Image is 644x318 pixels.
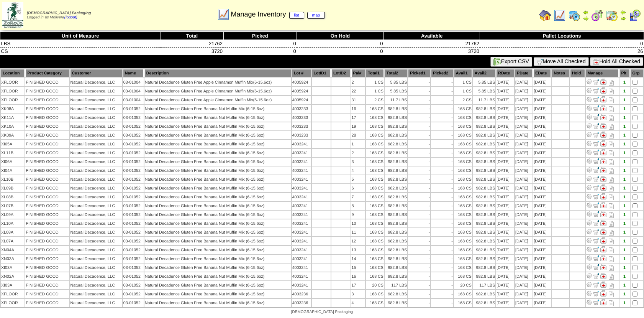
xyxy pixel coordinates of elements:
[385,149,407,157] td: 982.8 LBS
[606,9,618,21] img: calendarinout.gif
[366,87,384,95] td: 1 CS
[70,87,122,95] td: Natural Decadence, LLC
[593,79,599,85] img: Move
[600,290,606,297] img: Manage Hold
[496,87,514,95] td: [DATE]
[144,87,291,95] td: Natural Decadence Gluten Free Apple Cinnamon Muffin Mix(6-15.6oz)
[383,40,480,48] td: 21762
[366,78,384,86] td: 1 CS
[586,123,592,129] img: Adjust
[473,96,495,104] td: 11.7 LBS
[2,2,23,28] img: zoroco-logo-small.webp
[586,193,592,199] img: Adjust
[331,69,351,77] th: LotID2
[454,122,472,130] td: 168 CS
[351,122,365,130] td: 19
[533,69,551,77] th: EDate
[593,158,599,164] img: Move
[144,69,291,77] th: Description
[619,69,630,77] th: Plt
[586,79,592,85] img: Adjust
[496,69,514,77] th: RDate
[534,57,589,66] button: Move All Checked
[408,114,430,122] td: -
[289,12,304,19] a: list
[591,9,603,21] img: calendarblend.gif
[583,15,589,21] img: arrowright.gif
[223,40,297,48] td: 0
[600,211,606,217] img: Manage Hold
[473,78,495,86] td: 5.85 LBS
[533,87,551,95] td: [DATE]
[144,114,291,122] td: Natural Decadence Gluten Free Banana Nut Muffin Mix (6-15.6oz)
[25,87,69,95] td: FINISHED GOOD
[408,140,430,148] td: -
[586,246,592,252] img: Adjust
[408,69,430,77] th: Picked1
[144,122,291,130] td: Natural Decadence Gluten Free Banana Nut Muffin Mix (6-15.6oz)
[223,48,297,55] td: 0
[385,122,407,130] td: 982.8 LBS
[586,229,592,235] img: Adjust
[586,105,592,111] img: Adjust
[593,96,599,102] img: Move
[539,9,551,21] img: home.gif
[70,114,122,122] td: Natural Decadence, LLC
[593,299,599,305] img: Move
[586,158,592,164] img: Adjust
[586,140,592,147] img: Adjust
[600,158,606,164] img: Manage Hold
[454,78,472,86] td: 1 CS
[366,122,384,130] td: 168 CS
[431,87,453,95] td: -
[600,132,606,138] img: Manage Hold
[1,122,25,130] td: XK10A
[70,131,122,139] td: Natural Decadence, LLC
[0,32,161,40] th: Unit of Measure
[431,122,453,130] td: -
[620,98,629,102] div: 1
[70,69,122,77] th: Customer
[161,40,223,48] td: 21762
[600,299,606,305] img: Manage Hold
[144,96,291,104] td: Natural Decadence Gluten Free Apple Cinnamon Muffin Mix(6-15.6oz)
[123,87,144,95] td: 03-01004
[351,131,365,139] td: 28
[473,122,495,130] td: 982.8 LBS
[292,96,311,104] td: 4005924
[593,220,599,226] img: Move
[431,105,453,113] td: -
[552,69,569,77] th: Notes
[385,69,407,77] th: Total2
[496,114,514,122] td: [DATE]
[600,246,606,252] img: Manage Hold
[620,89,629,94] div: 1
[600,273,606,279] img: Manage Hold
[431,140,453,148] td: -
[123,122,144,130] td: 03-01052
[454,149,472,157] td: 168 CS
[593,282,599,288] img: Move
[586,132,592,138] img: Adjust
[593,87,599,94] img: Move
[366,114,384,122] td: 168 CS
[533,140,551,148] td: [DATE]
[70,140,122,148] td: Natural Decadence, LLC
[366,69,384,77] th: Total1
[223,32,297,40] th: Picked
[600,282,606,288] img: Manage Hold
[1,140,25,148] td: XI05A
[408,105,430,113] td: -
[70,149,122,157] td: Natural Decadence, LLC
[473,105,495,113] td: 982.8 LBS
[385,87,407,95] td: 5.85 LBS
[292,140,311,148] td: 4003241
[515,131,533,139] td: [DATE]
[593,273,599,279] img: Move
[385,96,407,104] td: 11.7 LBS
[496,105,514,113] td: [DATE]
[593,246,599,252] img: Move
[383,48,480,55] td: 3720
[620,80,629,85] div: 1
[408,87,430,95] td: -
